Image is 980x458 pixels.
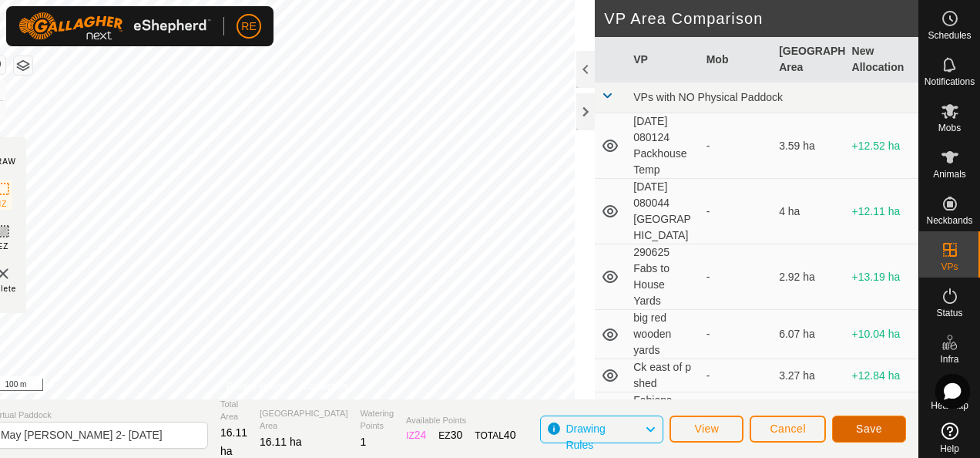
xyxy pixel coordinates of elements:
span: Mobs [938,123,961,133]
button: Save [832,416,906,443]
td: 2.92 ha [773,244,845,310]
td: Ck east of p shed [627,359,700,392]
div: IZ [406,427,426,443]
td: +10.04 ha [846,310,918,359]
img: Gallagher Logo [18,12,211,40]
span: Notifications [925,77,975,86]
td: +12.11 ha [846,179,918,244]
span: Infra [940,355,958,364]
span: Status [936,308,962,318]
span: 1 [361,436,367,448]
td: +13.19 ha [846,244,918,310]
span: Save [856,423,882,435]
th: Mob [700,37,773,83]
td: 8.14 ha [773,392,845,458]
button: View [670,416,743,443]
span: 40 [504,429,516,441]
span: Schedules [928,31,971,40]
td: +7.97 ha [846,392,918,458]
a: Contact Us [303,379,348,393]
span: 30 [451,429,463,441]
th: [GEOGRAPHIC_DATA] Area [773,37,845,83]
span: Total Area [220,398,247,423]
span: Animals [933,170,966,179]
a: Privacy Policy [227,379,284,393]
span: 16.11 ha [260,436,302,448]
td: big red wooden yards [627,310,700,359]
div: - [706,138,767,154]
span: Heatmap [931,401,968,410]
div: - [706,204,767,220]
th: New Allocation [846,37,918,83]
span: VPs [941,262,958,271]
td: 3.27 ha [773,359,845,392]
td: 4 ha [773,179,845,244]
span: Neckbands [926,216,972,225]
td: [DATE] 080044 [GEOGRAPHIC_DATA] [627,179,700,244]
span: [GEOGRAPHIC_DATA] Area [260,407,348,433]
button: Map Layers [14,56,32,75]
th: VP [627,37,700,83]
h2: VP Area Comparison [604,9,918,28]
span: Help [940,444,959,453]
button: Cancel [750,416,826,443]
div: EZ [438,427,462,443]
div: - [706,269,767,285]
span: Drawing Rules [566,423,605,451]
div: - [706,368,767,384]
span: 16.11 ha [220,426,247,457]
div: TOTAL [475,427,515,443]
td: 3.59 ha [773,113,845,179]
td: 6.07 ha [773,310,845,359]
span: Available Points [406,414,515,427]
td: 290625 Fabs to House Yards [627,244,700,310]
span: 24 [414,429,427,441]
td: Fabians House Paddock [DATE] [627,392,700,458]
span: RE [241,19,256,35]
div: - [706,326,767,342]
span: Cancel [770,423,806,435]
span: VPs with NO Physical Paddock [633,91,783,103]
span: Watering Points [361,407,394,433]
td: +12.52 ha [846,113,918,179]
td: [DATE] 080124 Packhouse Temp [627,113,700,179]
span: View [694,423,719,435]
td: +12.84 ha [846,359,918,392]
